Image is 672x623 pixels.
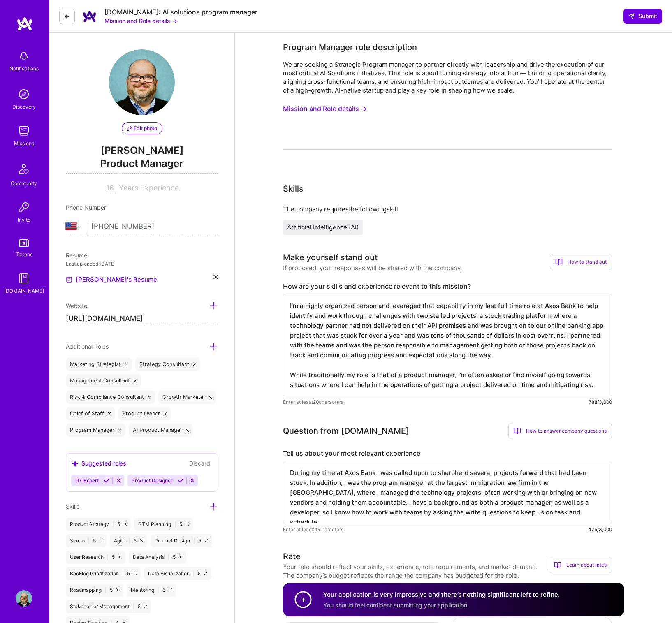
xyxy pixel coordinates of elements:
div: Last uploaded: [DATE] [66,259,218,268]
img: User Avatar [109,49,175,115]
div: Data Analysis 5 [129,551,186,564]
span: | [107,554,109,560]
img: Community [14,159,34,179]
i: icon Close [148,396,151,399]
i: icon Close [100,539,102,542]
i: icon Close [116,588,119,591]
span: | [88,537,90,544]
span: Years Experience [119,183,179,192]
i: icon Close [169,588,172,591]
div: 475/3,000 [588,525,612,534]
div: Your rate should reflect your skills, experience, role requirements, and market demand. The compa... [283,563,549,580]
img: tokens [19,239,29,247]
i: Reject [116,477,122,484]
label: Tell us about your most relevant experience [283,449,612,458]
i: icon Close [134,572,137,575]
i: icon Close [186,428,189,432]
i: icon Close [124,523,127,526]
i: icon BookOpen [555,258,563,266]
div: Mentoring 5 [127,584,176,597]
h4: Your application is very impressive and there’s nothing significant left to refine. [323,590,560,599]
div: Community [11,179,37,188]
div: Management Consultant [66,374,141,387]
div: Product Design 5 [151,534,212,547]
img: bell [16,48,32,64]
a: [PERSON_NAME]'s Resume [66,275,157,285]
div: Product Owner [118,407,171,420]
i: icon Close [134,379,137,382]
img: Resume [66,276,72,283]
i: icon SuggestedTeams [71,460,78,467]
i: Accept [178,477,184,484]
span: | [129,537,130,544]
div: Missions [14,139,34,148]
div: Skills [283,183,304,195]
div: How to stand out [550,254,612,270]
span: Phone Number [66,204,106,211]
div: Question from [DOMAIN_NAME] [283,425,409,437]
i: icon Close [164,412,167,415]
label: How are your skills and experience relevant to this mission? [283,282,612,291]
span: | [112,521,114,528]
div: User Research 5 [66,551,125,564]
div: Program Manager role description [283,41,417,53]
i: Accept [104,477,110,484]
div: AI Product Manager [129,424,193,437]
i: icon Close [193,363,196,366]
div: Invite [18,215,30,224]
span: Edit photo [127,125,157,132]
div: [DOMAIN_NAME]: AI solutions program manager [104,8,257,16]
span: Skills [66,503,79,510]
span: Artificial Intelligence (AI) [287,223,359,231]
i: icon Close [179,556,182,558]
button: Mission and Role details → [283,101,367,116]
div: [DOMAIN_NAME] [4,287,44,295]
div: Scrum 5 [66,534,107,547]
i: icon Close [186,523,189,526]
div: Notifications [9,64,39,73]
span: You should feel confident submitting your application. [323,601,469,608]
div: Risk & Compliance Consultant [66,391,155,404]
span: | [122,570,124,577]
input: XX [105,183,116,193]
textarea: During my time at Axos Bank I was called upon to sherpherd several projects forward that had been... [283,461,612,523]
div: Product Strategy 5 [66,518,131,531]
input: http://... [66,312,218,325]
i: icon Close [204,572,207,575]
button: Discard [187,459,213,468]
i: icon Close [108,412,111,415]
img: Invite [16,199,32,215]
a: User Avatar [14,590,34,607]
span: [PERSON_NAME] [66,144,218,157]
span: | [193,570,195,577]
div: Strategy Consultant [135,358,200,371]
div: Rate [283,550,301,563]
div: How to answer company questions [508,423,612,439]
i: icon PencilPurple [127,126,132,131]
i: icon Close [140,539,143,542]
i: icon Close [125,363,128,366]
i: icon Close [205,539,208,542]
span: Resume [66,252,87,259]
div: We are seeking a Strategic Program manager to partner directly with leadership and drive the exec... [283,60,612,95]
div: Program Manager [66,424,125,437]
i: icon Close [209,396,212,399]
div: Agile 5 [110,534,147,547]
span: Enter at least 20 characters. [283,525,345,534]
div: Roadmapping 5 [66,584,123,597]
i: icon BookOpen [514,427,521,435]
span: Submit [628,12,657,20]
i: icon BookOpen [554,561,561,569]
div: 788/3,000 [589,398,612,406]
div: GTM Planning 5 [134,518,193,531]
span: Product Designer [132,477,173,484]
i: icon Close [118,556,121,558]
img: teamwork [16,123,32,139]
span: Additional Roles [66,343,109,350]
span: Enter at least 20 characters. [283,398,345,406]
span: | [158,587,159,593]
div: Suggested roles [71,459,126,468]
span: Product Manager [66,157,218,174]
div: Discovery [12,102,36,111]
img: User Avatar [16,590,32,607]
